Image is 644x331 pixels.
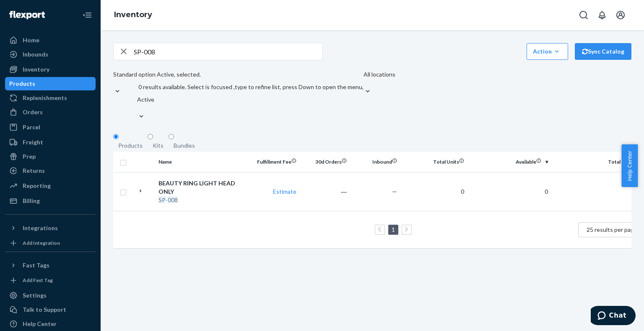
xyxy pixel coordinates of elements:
[113,70,137,79] div: Standard
[114,10,152,19] a: Inventory
[23,50,48,59] div: Inbounds
[23,36,39,44] div: Home
[300,172,350,211] td: ―
[137,83,364,91] p: 0 results available. Select is focused ,type to refine list, press Down to open the menu,
[23,224,58,232] div: Integrations
[461,188,464,195] span: 0
[364,70,395,79] div: All locations
[9,80,35,88] div: Products
[5,63,96,76] a: Inventory
[79,7,96,23] button: Close Navigation
[134,43,322,60] input: Search inventory by name or sku
[23,65,49,74] div: Inventory
[174,141,195,150] div: Bundles
[575,7,592,23] button: Open Search Box
[5,77,96,90] a: Products
[533,47,562,56] div: Action
[591,306,636,327] iframe: Opens a widget where you can chat to one of our agents
[23,123,40,131] div: Parcel
[137,95,364,104] div: Active
[168,196,178,203] em: 008
[5,221,96,235] button: Integrations
[23,277,53,284] div: Add Fast Tag
[158,196,246,204] div: -
[5,121,96,134] a: Parcel
[148,134,153,139] input: Kits
[9,11,45,19] img: Flexport logo
[23,320,57,328] div: Help Center
[273,188,296,195] a: Estimate
[155,152,249,172] th: Name
[5,164,96,177] a: Returns
[5,33,96,47] a: Home
[23,261,49,269] div: Fast Tags
[5,150,96,163] a: Prep
[158,179,246,196] div: BEAUTY RING LIGHT HEAD ONLY
[587,226,637,233] span: 25 results per page
[5,136,96,149] a: Freight
[153,141,164,150] div: Kits
[23,108,43,116] div: Orders
[23,138,43,146] div: Freight
[5,289,96,302] a: Settings
[612,7,629,23] button: Open account menu
[5,194,96,208] a: Billing
[118,141,143,150] div: Products
[400,152,467,172] th: Total Units
[23,239,60,246] div: Add Integration
[467,152,551,172] th: Available
[23,197,40,205] div: Billing
[169,134,174,139] input: Bundles
[113,134,119,139] input: Products
[137,70,364,79] p: option Active, selected.
[364,79,364,87] input: All locations
[300,152,350,172] th: 30d Orders
[249,152,300,172] th: Fulfillment Fee
[5,317,96,331] a: Help Center
[23,152,36,161] div: Prep
[23,182,51,190] div: Reporting
[350,152,400,172] th: Inbound
[545,188,548,195] span: 0
[5,179,96,192] a: Reporting
[107,3,159,27] ol: breadcrumbs
[158,196,166,203] em: SP
[23,305,66,314] div: Talk to Support
[5,259,96,272] button: Fast Tags
[392,188,397,195] span: —
[5,275,96,285] a: Add Fast Tag
[23,291,47,300] div: Settings
[113,79,114,87] input: Standard
[5,238,96,248] a: Add Integration
[575,43,631,60] button: Sync Catalog
[594,7,610,23] button: Open notifications
[5,303,96,316] button: Talk to Support
[527,43,568,60] button: Action
[23,94,67,102] div: Replenishments
[23,167,45,175] div: Returns
[5,105,96,119] a: Orders
[390,226,397,233] a: Page 1 is your current page
[5,48,96,61] a: Inbounds
[5,91,96,105] a: Replenishments
[621,144,638,187] button: Help Center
